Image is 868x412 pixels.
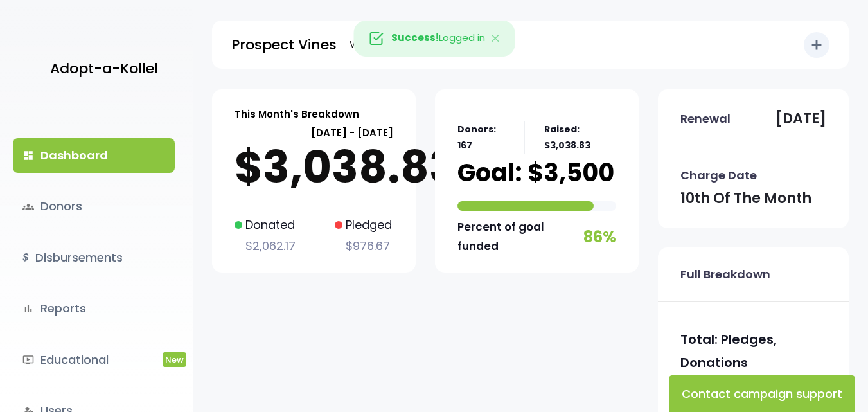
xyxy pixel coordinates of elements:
[680,165,757,186] p: Charge Date
[235,215,296,235] p: Donated
[680,109,731,129] p: Renewal
[235,105,359,123] p: This Month's Breakdown
[235,141,393,193] p: $3,038.83
[163,352,186,367] span: New
[680,186,811,211] p: 10th of the month
[235,236,296,256] p: $2,062.17
[231,32,337,58] p: Prospect Vines
[13,138,175,173] a: dashboardDashboard
[22,303,34,314] i: bar_chart
[235,124,393,141] p: [DATE] - [DATE]
[457,121,505,154] p: Donors: 167
[391,31,439,44] strong: Success!
[680,328,826,374] p: Total: Pledges, Donations
[583,223,616,251] p: 86%
[13,343,175,377] a: ondemand_videoEducationalNew
[50,56,158,82] p: Adopt-a-Kollel
[44,37,158,100] a: Adopt-a-Kollel
[809,37,824,53] i: add
[22,150,34,161] i: dashboard
[353,21,515,57] div: Logged in
[335,215,392,235] p: Pledged
[22,354,34,366] i: ondemand_video
[22,201,34,213] span: groups
[13,189,175,224] a: groupsDonors
[804,32,829,58] button: add
[343,32,393,57] a: Visit Site
[477,21,515,56] button: Close
[335,236,392,256] p: $976.67
[775,106,826,132] p: [DATE]
[22,249,29,267] i: $
[13,240,175,275] a: $Disbursements
[680,264,770,285] p: Full Breakdown
[13,291,175,326] a: bar_chartReports
[669,375,855,412] button: Contact campaign support
[544,121,616,154] p: Raised: $3,038.83
[457,217,580,256] p: Percent of goal funded
[457,160,614,185] p: Goal: $3,500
